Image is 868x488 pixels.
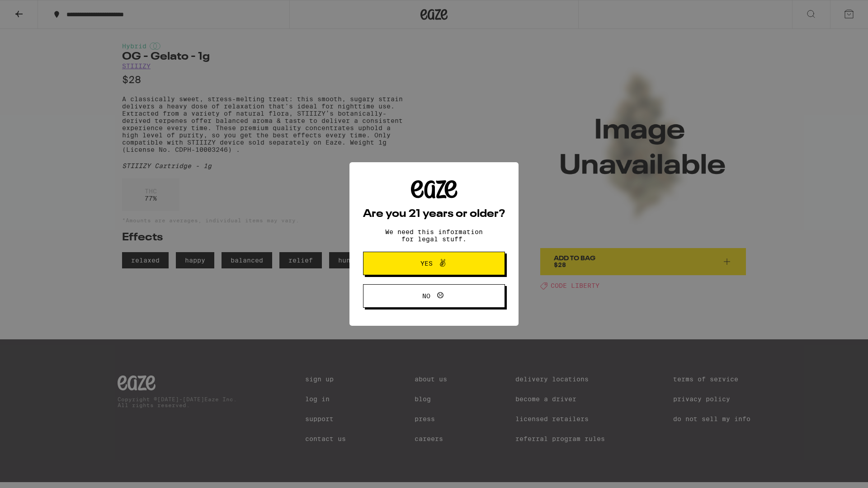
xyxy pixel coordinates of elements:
[420,260,433,267] span: Yes
[377,228,491,243] p: We need this information for legal stuff.
[363,284,505,308] button: No
[422,293,430,299] span: No
[363,209,505,220] h2: Are you 21 years or older?
[363,252,505,275] button: Yes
